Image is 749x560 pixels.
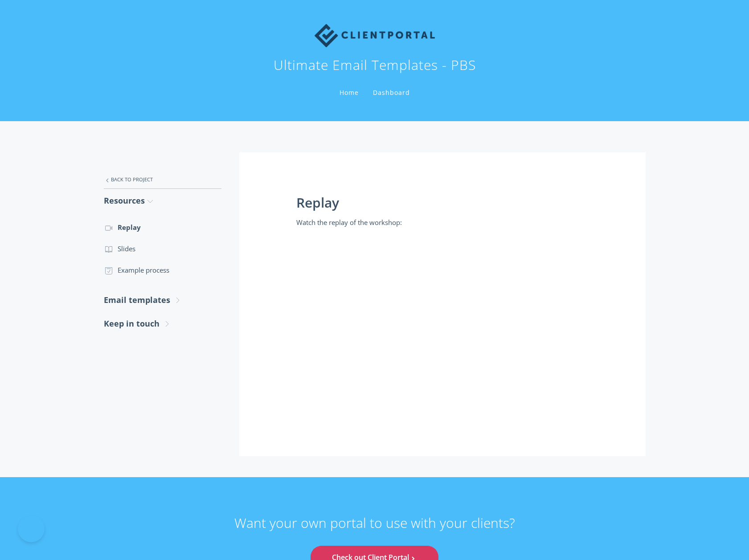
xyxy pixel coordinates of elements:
[234,515,515,546] p: Want your own portal to use with your clients?
[104,288,221,312] a: Email templates
[296,195,589,210] h1: Replay
[371,88,412,97] a: Dashboard
[18,515,45,542] iframe: Toggle Customer Support
[296,217,589,228] p: Watch the replay of the workshop:
[274,56,476,74] h1: Ultimate Email Templates - PBS
[338,88,360,97] a: Home
[104,238,221,259] a: Slides
[104,259,221,281] a: Example process
[104,170,221,189] a: Back to Project
[104,312,221,335] a: Keep in touch
[104,217,221,238] a: Replay
[104,189,221,213] a: Resources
